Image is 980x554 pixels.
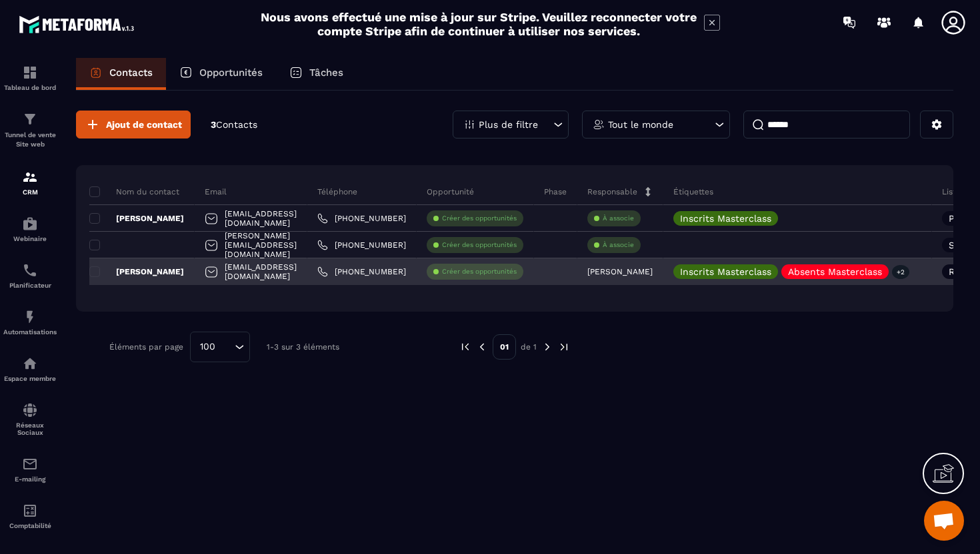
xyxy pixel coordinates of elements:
img: logo [19,12,139,37]
p: Opportunité [427,186,474,197]
p: 3 [211,119,257,131]
img: scheduler [22,262,38,278]
img: formation [22,65,38,81]
a: Contacts [76,58,166,90]
p: À associe [603,214,634,223]
p: Liste [942,186,961,197]
p: [PERSON_NAME] [587,267,653,276]
img: accountant [22,503,38,519]
p: Planificateur [3,282,57,289]
p: Absents Masterclass [788,267,882,276]
img: formation [22,169,38,185]
img: next [541,341,553,353]
p: E-mailing [3,475,57,483]
a: Opportunités [166,58,276,90]
img: automations [22,216,38,232]
img: email [22,456,38,472]
p: de 1 [521,342,537,352]
a: [PHONE_NUMBER] [317,266,406,277]
p: CRM [3,188,57,196]
span: Contacts [216,119,257,130]
div: Ouvrir le chat [924,501,964,541]
p: Phase [544,186,567,197]
p: Webinaire [3,235,57,242]
a: automationsautomationsAutomatisations [3,299,57,346]
a: social-networksocial-networkRéseaux Sociaux [3,392,57,446]
a: automationsautomationsWebinaire [3,206,57,252]
a: formationformationTunnel de vente Site web [3,101,57,159]
a: [PHONE_NUMBER] [317,213,406,224]
p: Inscrits Masterclass [680,267,771,276]
img: automations [22,356,38,372]
img: next [558,341,570,353]
img: automations [22,309,38,325]
img: formation [22,111,38,127]
p: Réseaux Sociaux [3,421,57,436]
a: formationformationCRM [3,159,57,206]
p: Automatisations [3,328,57,336]
p: Tunnel de vente Site web [3,131,57,149]
p: [PERSON_NAME] [89,213,184,224]
p: Éléments par page [109,342,183,352]
img: prev [476,341,488,353]
span: Ajout de contact [106,118,182,131]
p: Responsable [587,186,637,197]
p: Contacts [109,67,153,79]
p: +2 [892,265,909,279]
p: Espace membre [3,375,57,382]
p: Inscrits Masterclass [680,214,771,223]
p: À associe [603,240,634,250]
p: Téléphone [317,186,357,197]
p: Opportunités [199,67,263,79]
a: [PHONE_NUMBER] [317,240,406,250]
h2: Nous avons effectué une mise à jour sur Stripe. Veuillez reconnecter votre compte Stripe afin de ... [260,10,697,38]
p: Email [205,186,227,197]
p: Comptabilité [3,522,57,529]
button: Ajout de contact [76,111,191,138]
input: Search for option [220,340,231,354]
a: Tâches [276,58,357,90]
img: social-network [22,402,38,418]
p: Étiquettes [673,186,713,197]
a: schedulerschedulerPlanificateur [3,252,57,299]
div: Search for option [190,332,250,362]
p: Nom du contact [89,186,179,197]
p: 01 [493,334,516,360]
p: Créer des opportunités [442,267,517,276]
a: emailemailE-mailing [3,446,57,493]
p: Tâches [309,67,343,79]
a: accountantaccountantComptabilité [3,493,57,539]
p: Tableau de bord [3,84,57,91]
p: Créer des opportunités [442,214,517,223]
p: Tout le monde [608,120,673,129]
p: [PERSON_NAME] [89,266,184,277]
a: formationformationTableau de bord [3,55,57,101]
span: 100 [195,340,220,354]
a: automationsautomationsEspace membre [3,346,57,392]
p: Créer des opportunités [442,240,517,250]
p: Plus de filtre [479,120,538,129]
p: 1-3 sur 3 éléments [267,342,339,352]
img: prev [459,341,471,353]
